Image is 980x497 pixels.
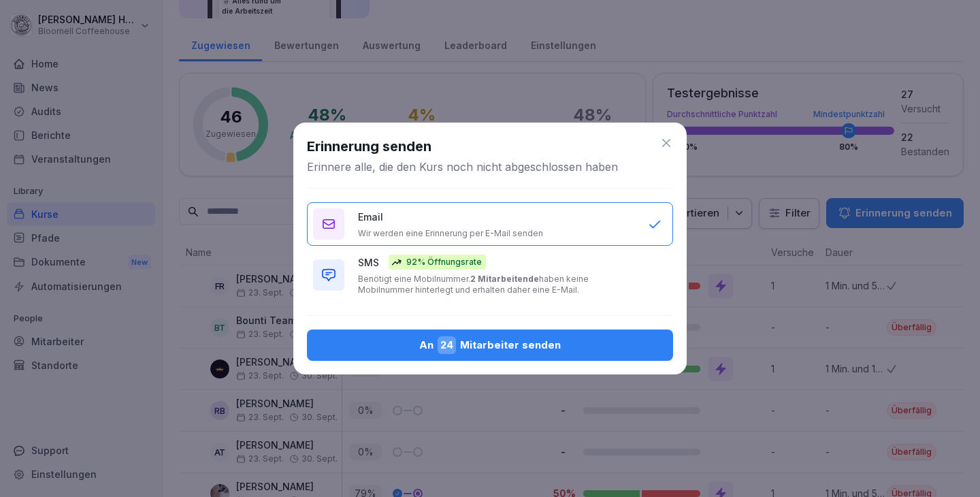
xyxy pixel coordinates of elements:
[358,228,543,239] p: Wir werden eine Erinnerung per E-Mail senden
[438,336,456,354] span: 24
[307,159,618,174] p: Erinnere alle, die den Kurs noch nicht abgeschlossen haben
[307,330,673,361] button: An24Mitarbeiter senden
[358,210,383,224] p: Email
[318,336,662,354] div: An Mitarbeiter senden
[358,255,379,270] p: SMS
[358,274,634,295] p: Benötigt eine Mobilnummer. haben keine Mobilnummer hinterlegt und erhalten daher eine E-Mail.
[307,136,431,157] h1: Erinnerung senden
[406,256,482,268] p: 92% Öffnungsrate
[470,274,539,284] b: 2 Mitarbeitende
